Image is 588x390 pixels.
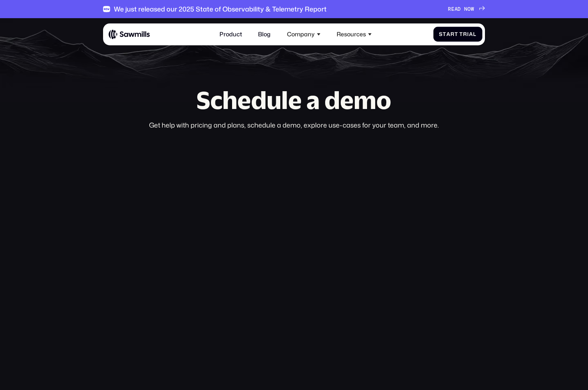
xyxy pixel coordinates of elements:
[439,31,443,37] span: S
[457,6,461,12] span: D
[103,121,485,129] div: Get help with pricing and plans, schedule a demo, explore use-cases for your team, and more.
[451,6,455,12] span: E
[455,31,458,37] span: t
[468,6,471,12] span: O
[103,88,485,112] h1: Schedule a demo
[448,6,451,12] span: R
[446,31,450,37] span: a
[463,31,467,37] span: r
[287,31,315,38] div: Company
[450,31,455,37] span: r
[215,26,247,42] a: Product
[467,31,469,37] span: i
[471,6,474,12] span: W
[464,6,468,12] span: N
[114,5,327,13] div: We just released our 2025 State of Observability & Telemetry Report
[332,26,376,42] div: Resources
[469,31,473,37] span: a
[473,31,476,37] span: l
[443,31,446,37] span: t
[337,31,366,38] div: Resources
[254,26,275,42] a: Blog
[448,6,485,12] a: READNOW
[455,6,458,12] span: A
[433,27,482,42] a: StartTrial
[283,26,325,42] div: Company
[459,31,463,37] span: T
